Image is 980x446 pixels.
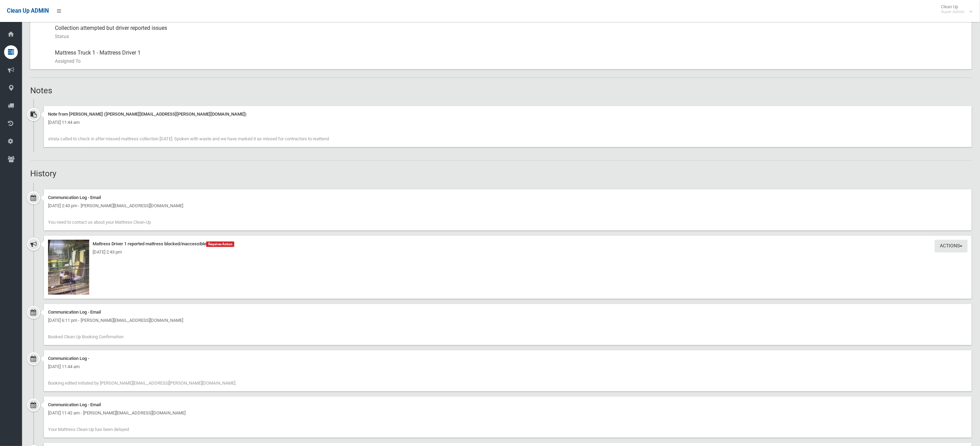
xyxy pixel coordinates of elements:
div: Communication Log - Email [48,401,968,409]
div: [DATE] 11:44 am [48,118,968,127]
span: Clean Up ADMIN [7,8,49,14]
span: Your Mattress Clean-Up has been delayed [48,427,129,432]
div: Communication Log - Email [48,193,968,202]
div: [DATE] 6:11 pm - [PERSON_NAME][EMAIL_ADDRESS][DOMAIN_NAME] [48,316,968,325]
small: Status [55,32,966,40]
button: Actions [935,240,968,253]
div: [DATE] 11:42 am - [PERSON_NAME][EMAIL_ADDRESS][DOMAIN_NAME] [48,409,968,417]
h2: Notes [30,86,972,95]
div: Communication Log - [48,354,968,363]
div: Note from [PERSON_NAME] ([PERSON_NAME][EMAIL_ADDRESS][PERSON_NAME][DOMAIN_NAME]) [48,110,968,118]
div: [DATE] 2:43 pm [48,248,968,256]
div: Mattress Truck 1 - Mattress Driver 1 [55,45,966,69]
div: Mattress Driver 1 reported mattress blocked/inaccessible [48,240,968,248]
span: strata called to check in after missed mattress collection [DATE]. Spoken with waste and we have ... [48,136,329,141]
div: Collection attempted but driver reported issues [55,20,966,45]
small: Assigned To [55,57,966,65]
span: Clean Up [937,4,971,14]
span: You need to contact us about your Mattress Clean-Up [48,220,151,225]
small: Super Admin [941,9,965,14]
span: Booking edited initiated by [PERSON_NAME][EMAIL_ADDRESS][PERSON_NAME][DOMAIN_NAME]. [48,380,236,386]
h2: History [30,169,972,178]
span: Requires Action [206,242,234,247]
div: [DATE] 2:43 pm - [PERSON_NAME][EMAIL_ADDRESS][DOMAIN_NAME] [48,202,968,210]
div: [DATE] 11:44 am [48,363,968,371]
img: image.jpg [48,240,89,295]
div: Communication Log - Email [48,308,968,316]
span: Booked Clean Up Booking Confirmation [48,334,123,339]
